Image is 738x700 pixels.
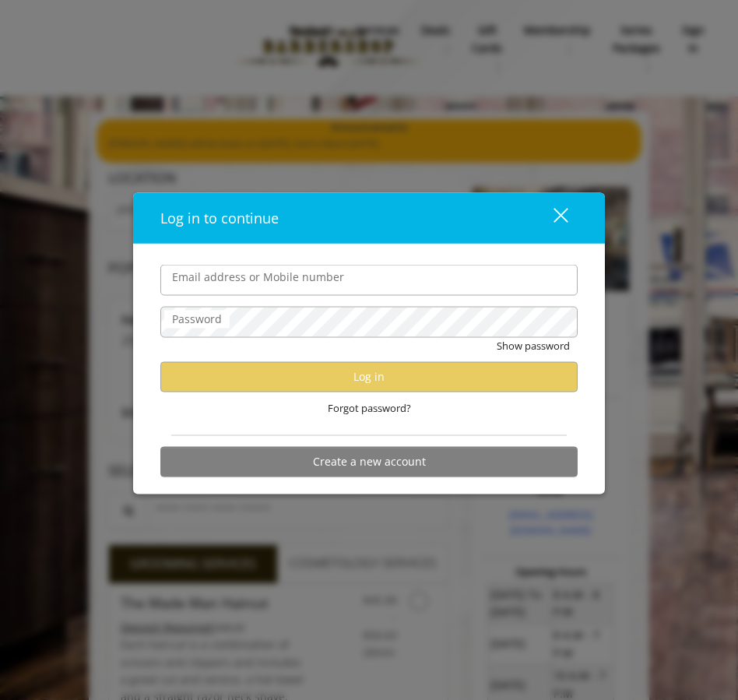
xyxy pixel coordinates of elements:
button: Log in [160,361,578,392]
input: Email address or Mobile number [160,265,578,296]
label: Password [164,311,230,328]
button: Create a new account [160,446,578,477]
button: close dialog [525,202,578,234]
input: Password [160,307,578,338]
label: Email address or Mobile number [164,269,352,286]
span: Forgot password? [328,400,411,417]
div: close dialog [536,206,567,230]
button: Show password [497,338,570,354]
span: Log in to continue [160,209,279,227]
